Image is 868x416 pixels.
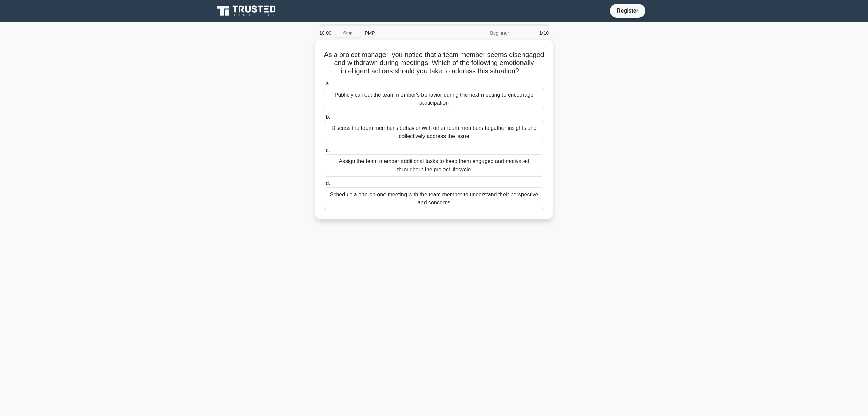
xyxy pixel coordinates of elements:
[325,81,330,86] span: a.
[324,88,544,110] div: Publicly call out the team member's behavior during the next meeting to encourage participation
[324,154,544,177] div: Assign the team member additional tasks to keep them engaged and motivated throughout the project...
[325,180,330,186] span: d.
[325,147,330,153] span: c.
[315,26,335,40] div: 10:00
[513,26,553,40] div: 1/10
[335,29,360,37] a: Stop
[360,26,454,40] div: PMP
[323,51,545,76] h5: As a project manager, you notice that a team member seems disengaged and withdrawn during meeting...
[613,6,643,15] a: Register
[324,121,544,143] div: Discuss the team member's behavior with other team members to gather insights and collectively ad...
[454,26,513,40] div: Beginner
[325,114,330,120] span: b.
[324,187,544,210] div: Schedule a one-on-one meeting with the team member to understand their perspective and concerns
